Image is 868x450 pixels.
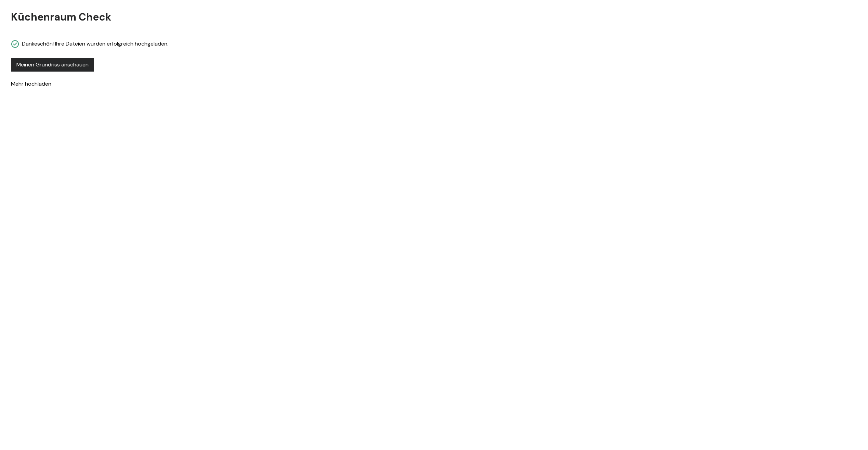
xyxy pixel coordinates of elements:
button: Mehr hochladen [11,80,51,88]
button: Meinen Grundriss anschauen [11,58,94,72]
span: Meinen Grundriss anschauen [16,61,89,69]
h2: Küchenraum Check [11,11,115,23]
p: Dankeschön! Ihre Dateien wurden erfolgreich hochgeladen. [11,40,857,48]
